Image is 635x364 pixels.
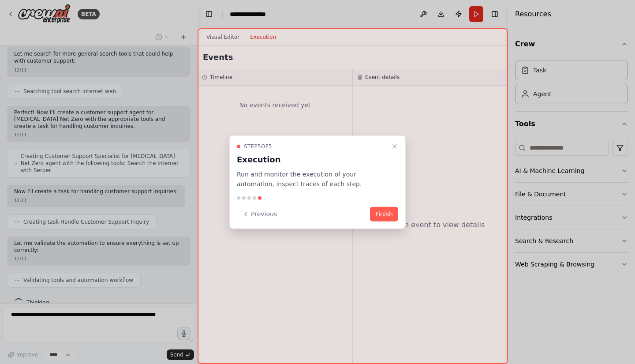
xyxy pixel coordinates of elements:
button: Finish [370,207,398,221]
button: Close walkthrough [389,141,400,151]
button: Previous [237,207,282,221]
p: Run and monitor the execution of your automation, inspect traces of each step. [237,169,388,189]
h3: Execution [237,153,388,165]
span: Step 5 of 5 [244,143,272,150]
button: Hide left sidebar [203,8,215,20]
